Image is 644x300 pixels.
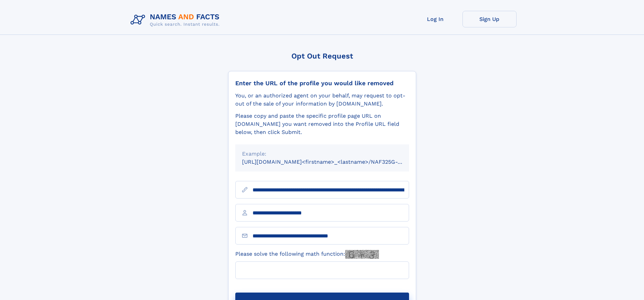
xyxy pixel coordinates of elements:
div: Opt Out Request [228,52,416,60]
a: Sign Up [462,11,517,27]
img: Logo Names and Facts [128,11,225,29]
div: Example: [242,150,402,158]
label: Please solve the following math function: [235,250,379,259]
div: Enter the URL of the profile you would like removed [235,79,409,87]
a: Log In [408,11,462,27]
div: Please copy and paste the specific profile page URL on [DOMAIN_NAME] you want removed into the Pr... [235,112,409,136]
small: [URL][DOMAIN_NAME]<firstname>_<lastname>/NAF325G-xxxxxxxx [242,159,422,165]
div: You, or an authorized agent on your behalf, may request to opt-out of the sale of your informatio... [235,92,409,108]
